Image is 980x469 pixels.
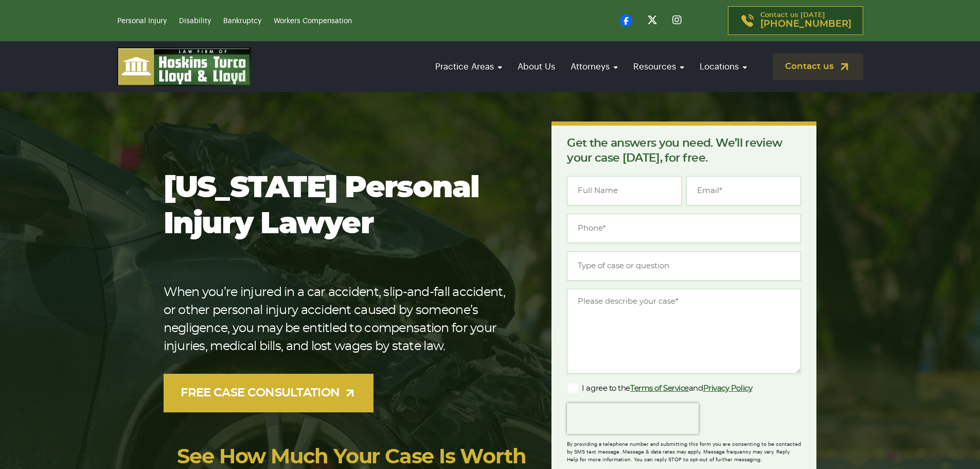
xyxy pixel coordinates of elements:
input: Type of case or question [567,251,801,281]
a: Workers Compensation [274,18,352,25]
div: By providing a telephone number and submitting this form you are consenting to be contacted by SM... [567,434,801,464]
a: Personal Injury [117,18,167,25]
a: Resources [628,52,689,81]
p: Contact us [DATE] [760,12,851,29]
input: Email* [686,176,801,205]
a: Privacy Policy [703,385,753,392]
a: About Us [512,52,560,81]
a: Bankruptcy [223,18,261,25]
p: When you’re injured in a car accident, slip-and-fall accident, or other personal injury accident ... [164,284,519,356]
input: Phone* [567,214,801,243]
img: logo [117,47,251,86]
a: Practice Areas [430,52,507,81]
a: FREE CASE CONSULTATION [164,374,374,412]
p: Get the answers you need. We’ll review your case [DATE], for free. [567,136,801,166]
label: I agree to the and [567,383,752,395]
span: [PHONE_NUMBER] [760,19,851,29]
a: Contact us [DATE][PHONE_NUMBER] [728,6,863,35]
a: Terms of Service [630,385,689,392]
a: Locations [694,52,752,81]
iframe: reCAPTCHA [567,403,699,434]
a: See How Much Your Case Is Worth [177,447,526,467]
a: Attorneys [565,52,623,81]
img: arrow-up-right-light.svg [344,387,357,399]
a: Disability [179,18,211,25]
a: Contact us [773,54,863,80]
input: Full Name [567,176,682,205]
h1: [US_STATE] Personal Injury Lawyer [164,170,519,242]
